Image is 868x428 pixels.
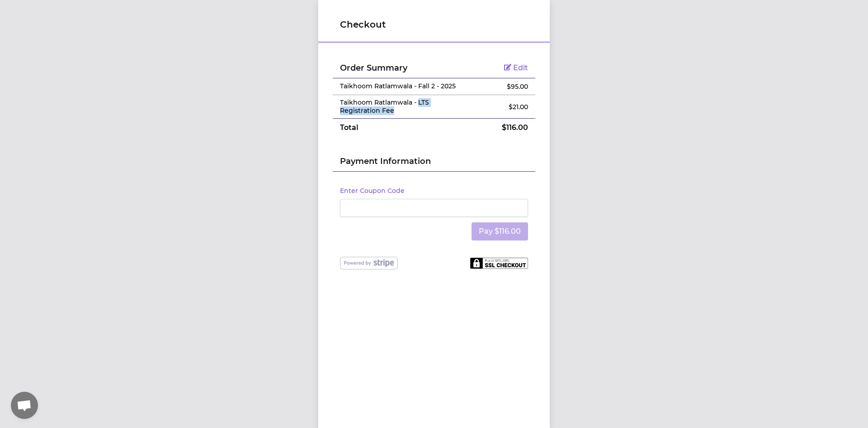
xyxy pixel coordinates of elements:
[513,63,528,72] span: Edit
[333,119,468,137] td: Total
[340,155,528,171] h2: Payment Information
[475,102,528,111] p: $ 21.00
[340,82,461,91] p: Taikhoom Ratlamwala - Fall 2 - 2025
[472,222,528,240] button: Pay $116.00
[346,203,522,212] iframe: Secure card payment input frame
[340,99,461,115] p: Taikhoom Ratlamwala - LTS Registration Fee
[340,186,405,195] button: Enter Coupon Code
[475,122,528,133] p: $ 116.00
[475,82,528,91] p: $ 95.00
[340,18,528,31] h1: Checkout
[340,62,461,74] h2: Order Summary
[504,63,528,72] a: Edit
[11,392,38,419] a: Open chat
[470,257,528,269] img: Fully secured SSL checkout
